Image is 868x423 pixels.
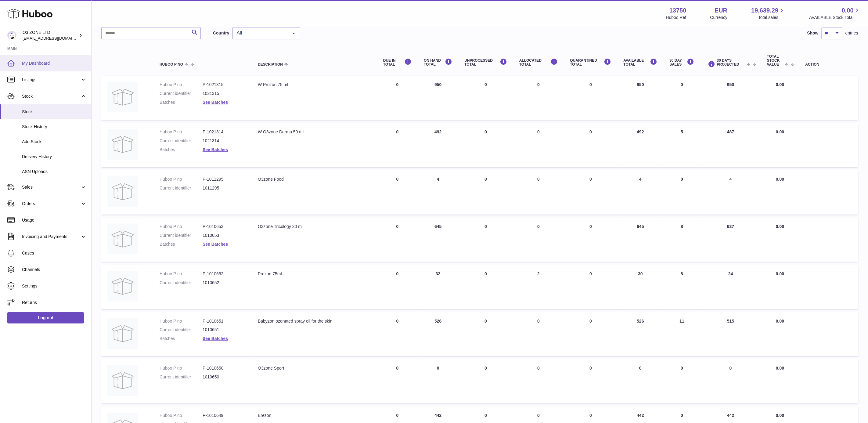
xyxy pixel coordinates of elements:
span: 0 [589,224,592,229]
td: 492 [618,123,664,167]
div: Currency [710,15,728,20]
dt: Huboo P no [160,271,203,277]
strong: EUR [715,6,727,15]
dd: 1010651 [203,327,246,333]
span: 0.00 [776,271,784,276]
a: See Batches [203,147,228,152]
td: 11 [664,312,701,356]
td: 0 [664,170,701,215]
span: 0.00 [776,224,784,229]
img: product image [107,176,138,207]
div: W Prozon 75 ml [258,82,371,88]
img: product image [107,365,138,396]
span: Listings [22,77,80,83]
td: 0 [458,312,513,356]
dd: 1010652 [203,280,246,286]
span: My Dashboard [22,60,87,66]
span: 0 [589,129,592,134]
dt: Huboo P no [160,82,203,88]
img: product image [107,271,138,302]
span: Description [258,63,283,67]
td: 487 [701,123,761,167]
span: Total sales [758,15,785,20]
div: O3zone Sport [258,365,371,371]
span: 0.00 [776,82,784,87]
span: 0.00 [776,366,784,371]
td: 526 [418,312,458,356]
td: 645 [618,218,664,262]
td: 0 [377,312,418,356]
dd: P-1010652 [203,271,246,277]
div: O3zone Food [258,176,371,182]
dd: 1021315 [203,91,246,96]
span: 0.00 [842,6,854,15]
td: 0 [513,123,564,167]
div: Erezon [258,413,371,418]
dd: 1021314 [203,138,246,144]
dt: Huboo P no [160,318,203,324]
td: 0 [664,76,701,120]
div: O3zone Tricology 30 ml [258,224,371,230]
td: 0 [377,265,418,309]
span: 0 [589,177,592,182]
td: 0 [458,359,513,403]
span: 0.00 [776,413,784,418]
span: Stock History [22,124,87,130]
a: Log out [7,312,84,323]
td: 5 [664,123,701,167]
dd: P-1010650 [203,365,246,371]
td: 0 [418,359,458,403]
td: 0 [664,359,701,403]
td: 0 [513,312,564,356]
span: Cases [22,250,87,256]
dd: 1010650 [203,374,246,380]
dt: Huboo P no [160,224,203,230]
dt: Huboo P no [160,129,203,135]
dt: Huboo P no [160,176,203,182]
span: 0 [589,271,592,276]
a: 19,639.29 Total sales [751,6,785,20]
div: Prozon 75ml [258,271,371,277]
div: AVAILABLE Total [624,58,657,67]
span: Returns [22,300,87,305]
td: 4 [618,170,664,215]
td: 950 [701,76,761,120]
td: 950 [618,76,664,120]
td: 8 [664,265,701,309]
dt: Current identifier [160,374,203,380]
td: 0 [513,170,564,215]
dd: P-1010651 [203,318,246,324]
dd: 1010653 [203,233,246,238]
div: UNPROCESSED Total [464,58,507,67]
dt: Current identifier [160,138,203,144]
div: 30 DAY SALES [670,58,694,67]
dt: Current identifier [160,91,203,96]
td: 0 [458,218,513,262]
td: 0 [513,359,564,403]
dt: Current identifier [160,233,203,238]
a: 0.00 AVAILABLE Stock Total [809,6,861,20]
td: 515 [701,312,761,356]
div: Action [805,63,852,67]
span: 0 [589,413,592,418]
span: Stock [22,93,80,99]
td: 0 [377,170,418,215]
td: 0 [377,218,418,262]
td: 2 [513,265,564,309]
td: 645 [418,218,458,262]
td: 0 [458,265,513,309]
span: Sales [22,184,80,190]
td: 0 [701,359,761,403]
span: 19,639.29 [751,6,778,15]
dt: Batches [160,336,203,342]
strong: 13750 [669,6,686,15]
div: ON HAND Total [424,58,452,67]
img: product image [107,82,138,112]
div: O3 ZONE LTD [23,30,77,41]
label: Country [213,30,229,36]
span: All [235,30,288,36]
dt: Huboo P no [160,365,203,371]
span: 30 DAYS PROJECTED [717,59,745,67]
dt: Current identifier [160,327,203,333]
img: product image [107,318,138,349]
